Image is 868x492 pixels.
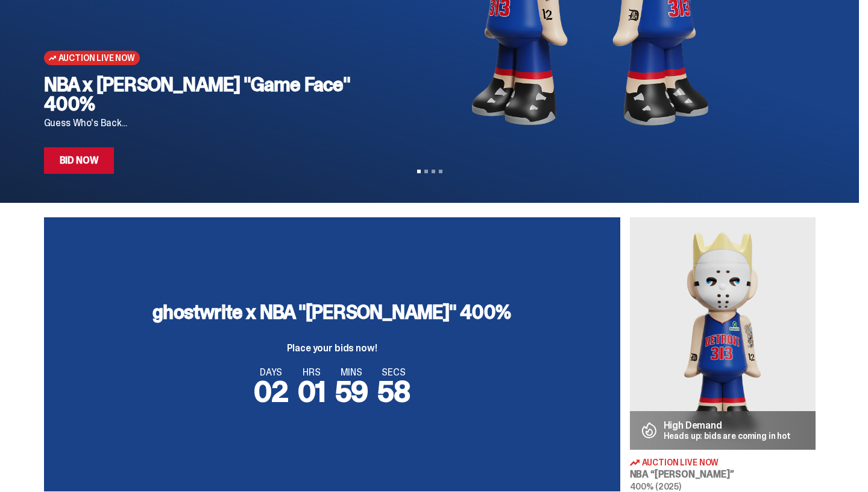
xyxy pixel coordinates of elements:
h2: NBA x [PERSON_NAME] "Game Face" 400% [44,75,365,113]
p: Heads up: bids are coming in hot [664,432,791,440]
h3: NBA “[PERSON_NAME]” [630,470,816,479]
a: Bid Now [44,147,115,174]
button: View slide 2 [424,170,428,173]
span: 02 [254,372,288,411]
button: View slide 3 [432,170,435,173]
span: 01 [298,372,325,411]
button: View slide 1 [417,170,421,173]
span: 58 [377,372,410,411]
p: Place your bids now! [153,343,511,353]
button: View slide 4 [439,170,442,173]
span: Auction Live Now [58,53,135,63]
span: 59 [335,372,368,411]
span: 400% (2025) [630,481,681,492]
span: HRS [298,368,325,377]
span: DAYS [254,368,288,377]
a: Eminem High Demand Heads up: bids are coming in hot Auction Live Now [630,217,816,491]
h3: ghostwrite x NBA "[PERSON_NAME]" 400% [153,302,511,322]
span: MINS [335,368,368,377]
p: Guess Who's Back... [44,118,365,128]
span: SECS [377,368,410,377]
p: High Demand [664,421,791,430]
span: Auction Live Now [642,458,719,467]
img: Eminem [630,217,816,450]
